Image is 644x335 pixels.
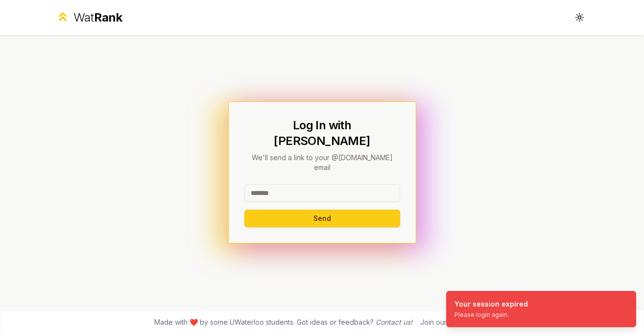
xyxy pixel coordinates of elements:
[420,317,475,327] div: Join our discord!
[154,317,412,327] span: Made with ❤️ by some UWaterloo students. Got ideas or feedback?
[94,10,122,24] span: Rank
[454,299,528,309] div: Your session expired
[244,118,400,149] h1: Log In with [PERSON_NAME]
[454,311,528,319] div: Please login again.
[376,318,412,326] a: Contact us!
[73,10,122,25] div: Wat
[244,210,400,227] button: Send
[244,153,400,172] p: We'll send a link to your @[DOMAIN_NAME] email
[56,10,123,25] a: WatRank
